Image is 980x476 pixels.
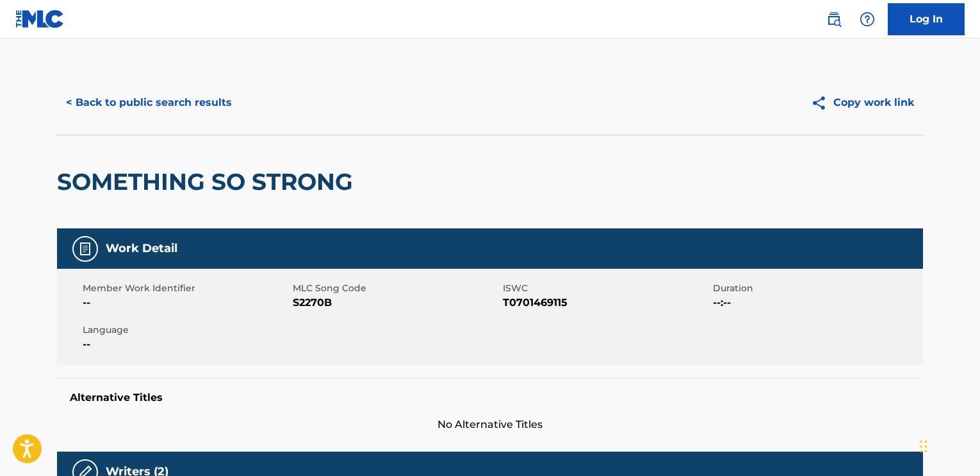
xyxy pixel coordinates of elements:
h5: Alternative Titles [70,391,910,404]
span: No Alternative Titles [57,417,923,432]
span: S2270B [293,295,500,310]
span: --:-- [713,295,920,310]
span: -- [83,295,290,310]
a: Public Search [821,6,847,32]
span: Member Work Identifier [83,282,290,295]
h2: SOMETHING SO STRONG [57,167,359,196]
button: < Back to public search results [57,87,241,119]
img: search [826,12,842,27]
span: Language [83,323,290,337]
span: ISWC [503,282,710,295]
img: Copy work link [811,95,833,111]
a: Log In [888,3,965,35]
span: MLC Song Code [293,282,500,295]
iframe: Chat Widget [916,414,980,476]
div: Help [854,6,880,32]
img: help [860,12,875,27]
h5: Work Detail [106,241,177,256]
div: Drag [920,427,927,466]
span: Duration [713,282,920,295]
span: -- [83,337,290,352]
img: MLC Logo [15,10,65,28]
button: Copy work link [802,87,923,119]
img: Work Detail [78,241,93,257]
span: T0701469115 [503,295,710,310]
